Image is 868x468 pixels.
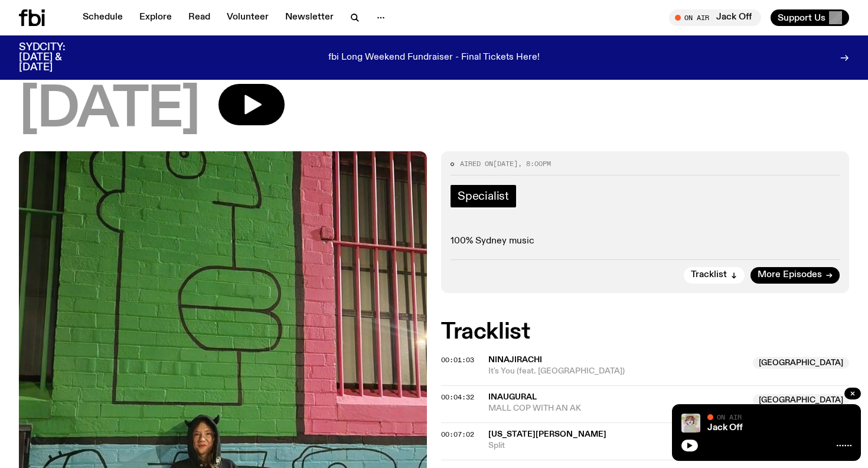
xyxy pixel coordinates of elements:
span: Split [488,440,746,451]
span: [GEOGRAPHIC_DATA] [753,357,849,369]
a: More Episodes [750,267,840,284]
span: Aired on [460,159,493,168]
span: INAUGURAL [488,393,537,401]
p: 100% Sydney music [451,236,840,247]
span: Support Us [778,12,825,23]
span: It's You (feat. [GEOGRAPHIC_DATA]) [488,366,746,377]
button: On AirJack Off [669,9,761,26]
span: More Episodes [758,271,822,279]
a: Specialist [451,185,516,207]
a: Volunteer [220,9,276,26]
button: 00:04:32 [441,394,474,401]
span: [DATE] [19,84,200,137]
a: Read [181,9,217,26]
a: Newsletter [278,9,341,26]
span: [DATE] [493,159,518,168]
span: , 8:00pm [518,159,551,168]
a: Schedule [76,9,130,26]
span: MALL COP WITH AN AK [488,403,746,414]
a: Explore [132,9,179,26]
h2: Tracklist [441,321,849,343]
h3: SYDCITY: [DATE] & [DATE] [19,43,94,73]
span: 00:07:02 [441,430,474,439]
span: 00:01:03 [441,355,474,365]
button: 00:01:03 [441,357,474,363]
span: 00:04:32 [441,392,474,402]
button: 00:07:02 [441,431,474,438]
a: Jack Off [707,423,743,433]
span: Tracklist [691,271,727,279]
span: Ninajirachi [488,356,542,364]
span: On Air [717,413,742,421]
img: a dotty lady cuddling her cat amongst flowers [681,414,700,433]
p: fbi Long Weekend Fundraiser - Final Tickets Here! [328,53,540,63]
button: Support Us [771,9,849,26]
span: [US_STATE][PERSON_NAME] [488,430,606,438]
span: Specialist [458,190,509,203]
span: [GEOGRAPHIC_DATA] [753,394,849,406]
button: Tracklist [684,267,745,284]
